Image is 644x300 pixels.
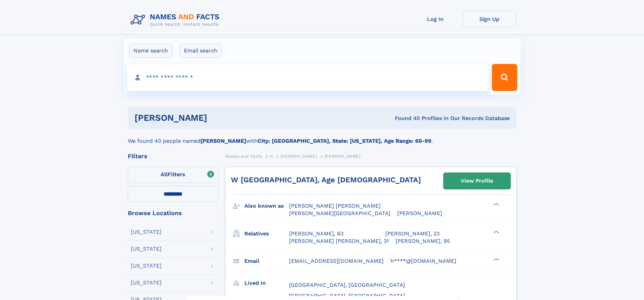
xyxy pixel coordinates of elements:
[127,64,489,91] input: search input
[289,282,405,288] span: [GEOGRAPHIC_DATA], [GEOGRAPHIC_DATA]
[128,153,218,159] div: Filters
[131,229,162,235] div: [US_STATE]
[244,277,289,289] h3: Lived in
[131,280,162,285] div: [US_STATE]
[492,230,500,234] div: ❯
[180,44,222,58] label: Email search
[270,152,273,160] a: H
[408,11,462,27] a: Log In
[462,11,517,27] a: Sign Up
[244,200,289,212] h3: Also known as
[385,230,439,237] a: [PERSON_NAME], 23
[129,44,172,58] label: Name search
[289,203,381,209] span: [PERSON_NAME] [PERSON_NAME]
[325,154,361,159] span: [PERSON_NAME]
[289,293,405,299] span: [GEOGRAPHIC_DATA], [GEOGRAPHIC_DATA]
[135,114,301,122] h1: [PERSON_NAME]
[244,228,289,239] h3: Relatives
[128,167,218,183] label: Filters
[131,246,162,252] div: [US_STATE]
[289,210,390,216] span: [PERSON_NAME][GEOGRAPHIC_DATA]
[258,138,431,144] b: City: [GEOGRAPHIC_DATA], State: [US_STATE], Age Range: 60-99
[397,210,442,216] span: [PERSON_NAME]
[128,11,225,29] img: Logo Names and Facts
[444,173,510,189] a: View Profile
[492,257,500,261] div: ❯
[492,64,517,91] button: Search Button
[289,230,343,237] a: [PERSON_NAME], 63
[281,152,317,160] a: [PERSON_NAME]
[301,115,510,122] div: Found 40 Profiles In Our Records Database
[281,154,317,159] span: [PERSON_NAME]
[231,176,421,184] a: W [GEOGRAPHIC_DATA], Age [DEMOGRAPHIC_DATA]
[200,138,246,144] b: [PERSON_NAME]
[225,152,262,160] a: Names and Facts
[492,202,500,207] div: ❯
[244,255,289,267] h3: Email
[461,173,493,189] div: View Profile
[289,258,384,264] span: [EMAIL_ADDRESS][DOMAIN_NAME]
[289,237,389,245] a: [PERSON_NAME] [PERSON_NAME], 31
[131,263,162,269] div: [US_STATE]
[128,210,218,216] div: Browse Locations
[128,129,517,145] div: We found 40 people named with .
[270,154,273,159] span: H
[396,237,450,245] a: [PERSON_NAME], 95
[161,171,168,178] span: All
